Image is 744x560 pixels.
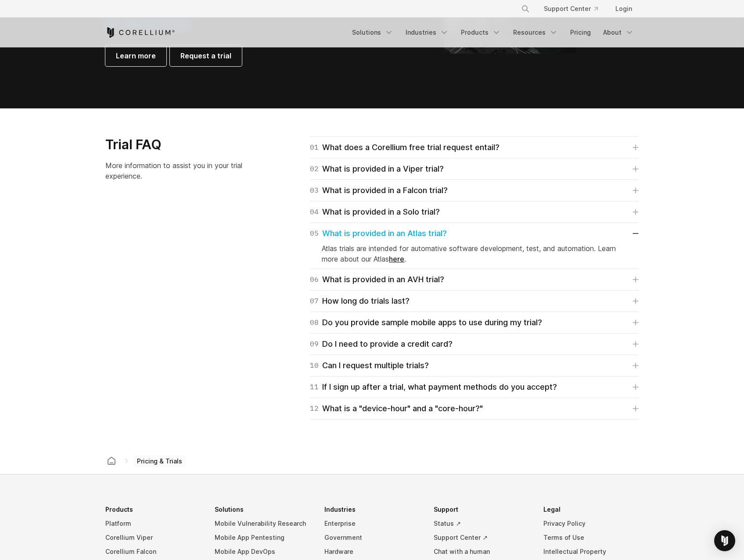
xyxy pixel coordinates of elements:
[310,295,639,307] a: 07How long do trials last?
[389,255,404,263] a: here
[310,316,319,329] span: 08
[105,27,175,38] a: Corellium Home
[215,531,310,545] a: Mobile App Pentesting
[714,530,735,551] div: Open Intercom Messenger
[105,136,259,153] h3: Trial FAQ
[310,141,500,154] div: What does a Corellium free trial request entail?
[310,402,639,415] a: 12What is a "device-hour" and a "core-hour?"
[310,163,639,175] a: 02What is provided in a Viper trial?
[310,295,319,307] span: 07
[215,517,310,531] a: Mobile Vulnerability Research
[180,50,231,61] span: Request a trial
[310,206,319,218] span: 04
[310,206,639,218] a: 04What is provided in a Solo trial?
[310,316,542,329] div: Do you provide sample mobile apps to use during my trial?
[310,359,429,372] div: Can I request multiple trials?
[310,338,319,350] span: 09
[116,50,156,61] span: Learn more
[565,25,596,40] a: Pricing
[310,338,453,350] div: Do I need to provide a credit card?
[105,531,201,545] a: Corellium Viper
[456,25,506,40] a: Products
[347,25,399,40] a: Solutions
[310,227,639,240] a: 05What is provided in an Atlas trial?
[310,359,639,372] a: 10Can I request multiple trials?
[170,45,242,66] a: Request a trial
[322,243,627,264] p: Atlas trials are intended for automative software development, test, and automation. Learn more a...
[537,1,605,17] a: Support Center
[310,184,639,197] a: 03What is provided in a Falcon trial?
[543,517,639,531] a: Privacy Policy
[598,25,639,40] a: About
[310,227,319,240] span: 05
[310,381,639,393] a: 11If I sign up after a trial, what payment methods do you accept?
[310,227,447,240] div: What is provided in an Atlas trial?
[133,455,186,467] span: Pricing & Trials
[434,545,529,559] a: Chat with a human
[310,381,319,393] span: 11
[310,141,639,154] a: 01What does a Corellium free trial request entail?
[324,545,420,559] a: Hardware
[518,1,533,17] button: Search
[324,517,420,531] a: Enterprise
[310,295,410,307] div: How long do trials last?
[543,531,639,545] a: Terms of Use
[310,206,440,218] div: What is provided in a Solo trial?
[543,545,639,559] a: Intellectual Property
[310,381,557,393] div: If I sign up after a trial, what payment methods do you accept?
[434,517,529,531] a: Status ↗
[105,160,259,181] p: More information to assist you in your trial experience.
[508,25,563,40] a: Resources
[104,455,119,467] a: Corellium home
[105,517,201,531] a: Platform
[510,1,639,17] div: Navigation Menu
[310,163,444,175] div: What is provided in a Viper trial?
[310,163,319,175] span: 02
[608,1,639,17] a: Login
[310,273,639,286] a: 06What is provided in an AVH trial?
[434,531,529,545] a: Support Center ↗
[310,316,639,329] a: 08Do you provide sample mobile apps to use during my trial?
[215,545,310,559] a: Mobile App DevOps
[310,273,319,286] span: 06
[324,531,420,545] a: Government
[310,359,319,372] span: 10
[400,25,454,40] a: Industries
[347,25,639,40] div: Navigation Menu
[310,141,319,154] span: 01
[105,545,201,559] a: Corellium Falcon
[310,184,319,197] span: 03
[105,45,166,66] a: Learn more
[310,184,448,197] div: What is provided in a Falcon trial?
[310,402,483,415] div: What is a "device-hour" and a "core-hour?"
[310,273,444,286] div: What is provided in an AVH trial?
[310,402,319,415] span: 12
[310,338,639,350] a: 09Do I need to provide a credit card?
